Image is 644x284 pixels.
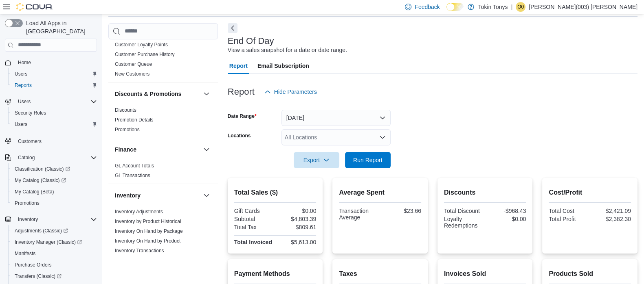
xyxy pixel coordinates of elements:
[11,198,97,208] span: Promotions
[2,135,100,147] button: Customers
[229,58,248,74] span: Report
[257,58,309,74] span: Email Subscription
[202,89,211,99] button: Discounts & Promotions
[339,188,421,197] h2: Average Spent
[115,172,150,179] span: GL Transactions
[8,197,100,209] button: Promotions
[115,228,183,234] span: Inventory On Hand by Package
[8,175,100,186] a: My Catalog (Classic)
[228,132,251,139] label: Locations
[15,228,68,234] span: Adjustments (Classic)
[517,2,524,12] span: O0
[277,216,317,222] div: $4,803.39
[15,189,54,195] span: My Catalog (Beta)
[444,208,484,214] div: Total Discount
[18,138,42,145] span: Customers
[115,173,150,178] a: GL Transactions
[202,191,211,200] button: Inventory
[444,216,484,229] div: Loyalty Redemptions
[115,51,175,58] span: Customer Purchase History
[11,69,31,79] a: Users
[516,2,525,12] div: Omar(003) Nunez
[115,71,149,77] a: New Customers
[294,152,339,168] button: Export
[2,96,100,107] button: Users
[234,269,317,279] h2: Payment Methods
[115,117,154,123] span: Promotion Details
[15,239,82,245] span: Inventory Manager (Classic)
[108,30,218,82] div: Customer
[591,208,631,214] div: $2,421.09
[228,87,255,97] h3: Report
[11,187,57,197] a: My Catalog (Beta)
[487,208,526,214] div: -$968.43
[115,208,163,215] span: Inventory Adjustments
[11,237,97,247] span: Inventory Manager (Classic)
[23,19,97,35] span: Load All Apps in [GEOGRAPHIC_DATA]
[202,145,211,154] button: Finance
[228,113,257,119] label: Date Range
[15,71,27,77] span: Users
[8,248,100,259] button: Manifests
[15,82,32,89] span: Reports
[234,216,274,222] div: Subtotal
[15,273,62,280] span: Transfers (Classic)
[549,188,631,197] h2: Cost/Profit
[15,215,41,224] button: Inventory
[444,269,526,279] h2: Invoices Sold
[11,69,97,79] span: Users
[15,121,27,128] span: Users
[115,238,180,244] span: Inventory On Hand by Product
[115,71,149,77] span: New Customers
[2,56,100,68] button: Home
[11,119,31,129] a: Users
[228,36,274,46] h3: End Of Day
[115,42,168,48] a: Customer Loyalty Points
[115,218,181,225] span: Inventory by Product Historical
[277,239,317,245] div: $5,613.00
[415,3,440,11] span: Feedback
[8,259,100,271] button: Purchase Orders
[345,152,391,168] button: Run Report
[353,156,382,164] span: Run Report
[11,260,55,270] a: Purchase Orders
[8,225,100,236] a: Adjustments (Classic)
[11,271,65,281] a: Transfers (Classic)
[11,80,97,90] span: Reports
[115,191,200,199] button: Inventory
[15,153,97,163] span: Catalog
[15,250,35,257] span: Manifests
[115,41,168,48] span: Customer Loyalty Points
[8,271,100,282] a: Transfers (Classic)
[234,239,272,245] strong: Total Invoiced
[115,247,164,254] span: Inventory Transactions
[234,224,274,230] div: Total Tax
[11,226,97,236] span: Adjustments (Classic)
[115,90,181,98] h3: Discounts & Promotions
[277,208,317,214] div: $0.00
[228,23,237,33] button: Next
[281,110,391,126] button: [DATE]
[228,46,347,54] div: View a sales snapshot for a date or date range.
[115,238,180,244] a: Inventory On Hand by Product
[15,57,97,67] span: Home
[511,2,513,12] p: |
[8,119,100,130] button: Users
[379,134,386,141] button: Open list of options
[108,105,218,138] div: Discounts & Promotions
[261,84,320,100] button: Hide Parameters
[15,58,34,67] a: Home
[15,177,66,184] span: My Catalog (Classic)
[11,260,97,270] span: Purchase Orders
[478,2,508,12] p: Tokin Tonys
[339,208,378,221] div: Transaction Average
[11,108,49,118] a: Security Roles
[11,249,39,258] a: Manifests
[16,3,53,11] img: Cova
[8,236,100,248] a: Inventory Manager (Classic)
[115,219,181,224] a: Inventory by Product Historical
[487,216,526,222] div: $0.00
[382,208,421,214] div: $23.66
[11,119,97,129] span: Users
